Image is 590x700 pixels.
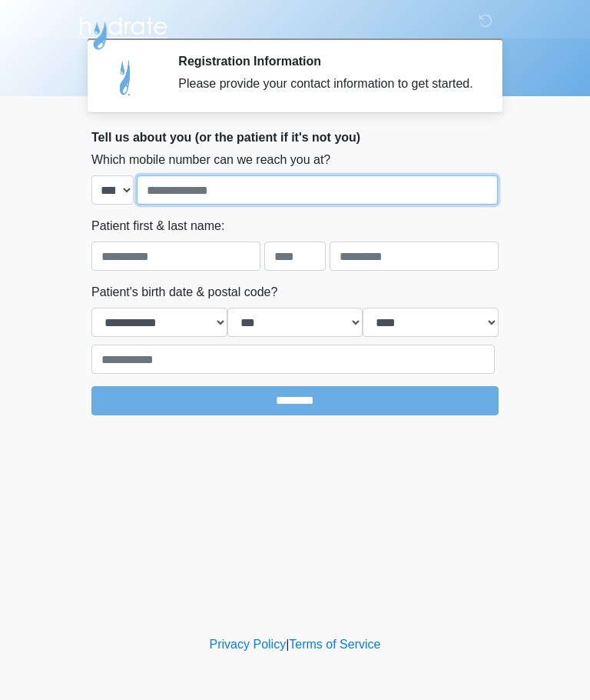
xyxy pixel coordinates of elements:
[91,283,277,302] label: Patient's birth date & postal code?
[103,54,149,100] img: Agent Avatar
[91,130,499,145] h2: Tell us about you (or the patient if it's not you)
[91,151,330,169] label: Which mobile number can we reach you at?
[286,638,289,651] a: |
[210,638,287,651] a: Privacy Policy
[289,638,380,651] a: Terms of Service
[178,75,476,93] div: Please provide your contact information to get started.
[91,217,224,235] label: Patient first & last name:
[76,12,170,51] img: Hydrate IV Bar - Arcadia Logo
